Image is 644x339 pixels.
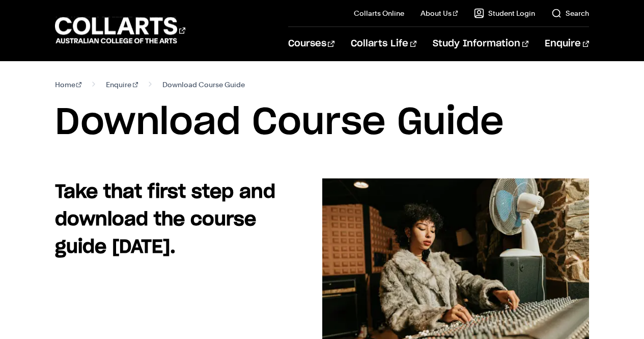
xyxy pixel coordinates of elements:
[351,27,416,61] a: Collarts Life
[162,77,245,92] span: Download Course Guide
[55,183,275,256] strong: Take that first step and download the course guide [DATE].
[421,8,458,18] a: About Us
[106,77,138,92] a: Enquire
[55,16,185,45] div: Go to homepage
[474,8,535,18] a: Student Login
[55,77,82,92] a: Home
[288,27,334,61] a: Courses
[433,27,528,61] a: Study Information
[551,8,589,18] a: Search
[55,100,590,146] h1: Download Course Guide
[545,27,589,61] a: Enquire
[354,8,404,18] a: Collarts Online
